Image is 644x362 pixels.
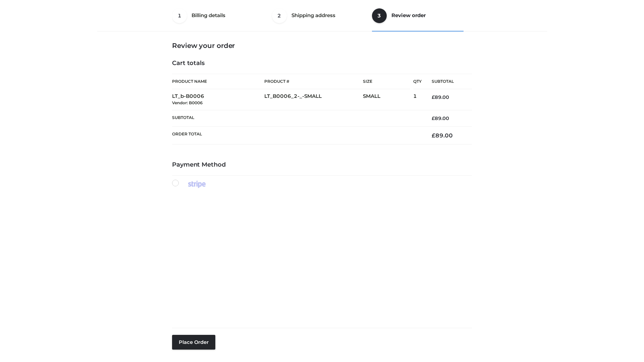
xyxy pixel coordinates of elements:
[264,74,363,89] th: Product #
[413,89,422,110] td: 1
[172,60,472,67] h4: Cart totals
[432,115,435,121] span: £
[413,74,422,89] th: Qty
[172,127,422,144] th: Order Total
[172,42,472,50] h3: Review your order
[432,132,453,139] bdi: 89.00
[172,89,264,110] td: LT_b-B0006
[171,195,471,316] iframe: Secure payment input frame
[432,94,435,100] span: £
[422,74,472,89] th: Subtotal
[172,335,215,350] button: Place order
[432,115,449,121] bdi: 89.00
[363,89,413,110] td: SMALL
[363,74,410,89] th: Size
[172,100,203,105] small: Vendor: B0006
[172,74,264,89] th: Product Name
[264,89,363,110] td: LT_B0006_2-_-SMALL
[432,94,449,100] bdi: 89.00
[172,110,422,126] th: Subtotal
[172,161,472,169] h4: Payment Method
[432,132,435,139] span: £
